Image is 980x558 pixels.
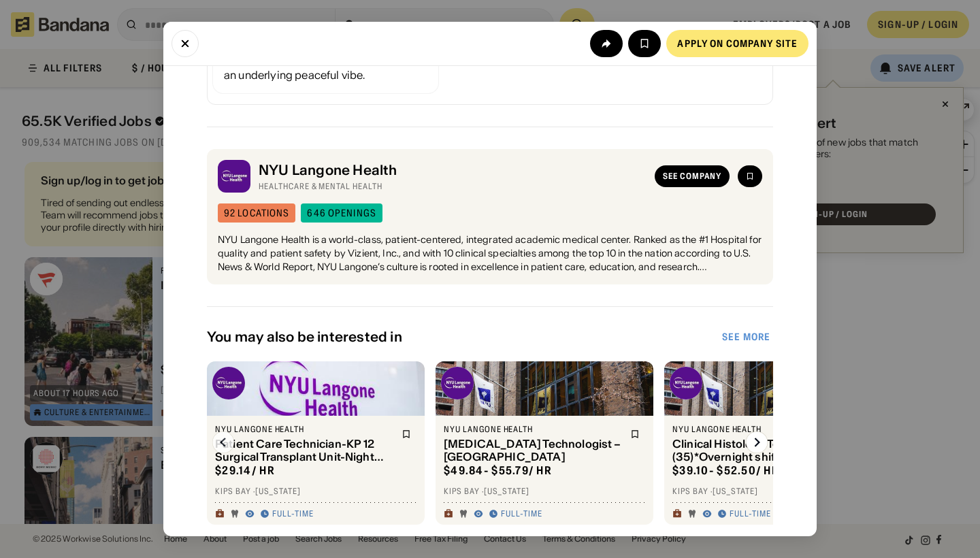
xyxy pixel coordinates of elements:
div: NYU Langone Health [259,162,647,178]
img: NYU Langone Health logo [670,367,702,399]
div: Kips Bay · [US_STATE] [215,486,416,497]
a: NYU Langone Health logoNYU Langone HealthClinical Histology Tech I (FGP) (35)*Overnight shift*$39... [664,361,882,525]
div: Full-time [730,508,771,519]
div: Full-time [501,508,542,519]
a: See company [655,165,730,187]
div: Patient Care Technician-KP 12 Surgical Transplant Unit-Night Shift (37.5 Hours) [215,438,393,463]
div: NYU Langone Health is a world-class, patient-centered, integrated academic medical center. Ranked... [218,233,762,274]
div: 92 locations [224,208,289,218]
img: Right Arrow [746,431,768,453]
div: $ 49.84 - $55.79 / hr [444,463,552,478]
div: Full-time [272,508,314,519]
a: NYU Langone Health logoNYU Langone HealthPatient Care Technician-KP 12 Surgical Transplant Unit-N... [207,361,425,525]
img: Left Arrow [212,431,234,453]
div: Apply on company site [677,39,798,48]
div: Kips Bay · [US_STATE] [444,486,645,497]
div: NYU Langone Health [215,424,393,435]
a: NYU Langone Health logoNYU Langone Health[MEDICAL_DATA] Technologist – [GEOGRAPHIC_DATA]$49.84- $... [436,361,653,525]
div: See company [663,172,721,180]
img: NYU Langone Health logo [218,160,250,193]
img: NYU Langone Health logo [441,367,474,399]
div: $ 39.10 - $52.50 / hr [672,463,779,478]
div: You may also be interested in [207,329,719,345]
div: NYU Langone Health [672,424,851,435]
div: NYU Langone Health [444,424,622,435]
div: [MEDICAL_DATA] Technologist – [GEOGRAPHIC_DATA] [444,438,622,463]
div: Clinical Histology Tech I (FGP) (35)*Overnight shift* [672,438,851,463]
div: See more [722,332,770,342]
img: NYU Langone Health logo [212,367,245,399]
div: 646 openings [307,208,376,218]
button: Close [171,30,199,57]
div: $ 29.14 / hr [215,463,275,478]
div: Kips Bay · [US_STATE] [672,486,874,497]
div: Healthcare & Mental Health [259,181,647,192]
